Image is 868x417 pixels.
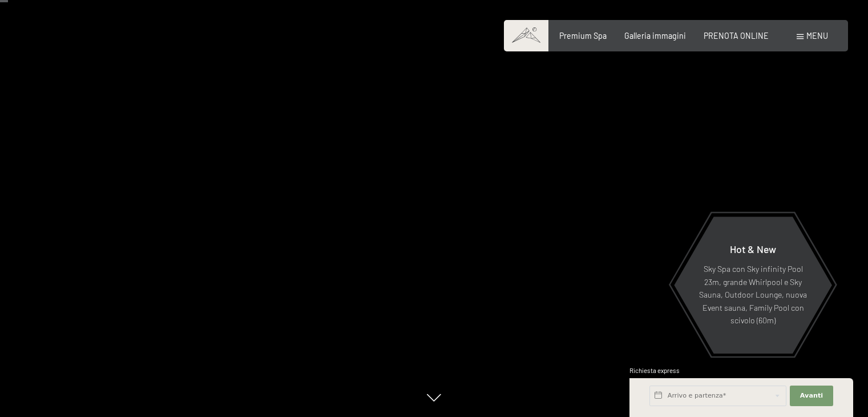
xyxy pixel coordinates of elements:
a: Galleria immagini [624,31,686,41]
a: PRENOTA ONLINE [704,31,769,41]
span: Avanti [800,391,823,400]
span: Hot & New [730,243,776,255]
a: Premium Spa [559,31,607,41]
a: Hot & New Sky Spa con Sky infinity Pool 23m, grande Whirlpool e Sky Sauna, Outdoor Lounge, nuova ... [673,216,833,354]
span: Menu [806,31,828,41]
button: Avanti [790,386,833,406]
span: Richiesta express [629,367,680,374]
p: Sky Spa con Sky infinity Pool 23m, grande Whirlpool e Sky Sauna, Outdoor Lounge, nuova Event saun... [699,263,808,327]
